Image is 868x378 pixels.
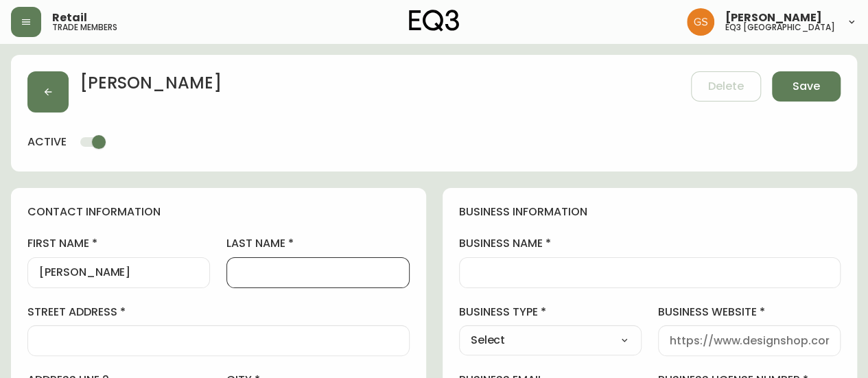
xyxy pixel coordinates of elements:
[80,71,222,102] h2: [PERSON_NAME]
[772,71,841,102] button: Save
[27,134,67,150] h4: active
[27,236,210,251] label: first name
[27,204,410,220] h4: contact information
[27,305,410,320] label: street address
[459,305,642,320] label: business type
[226,236,409,251] label: last name
[459,204,841,220] h4: business information
[687,8,714,36] img: 6b403d9c54a9a0c30f681d41f5fc2571
[459,236,841,251] label: business name
[52,23,117,32] h5: trade members
[793,79,820,94] span: Save
[725,12,822,23] span: [PERSON_NAME]
[409,10,460,32] img: logo
[670,334,829,347] input: https://www.designshop.com
[52,12,87,23] span: Retail
[725,23,835,32] h5: eq3 [GEOGRAPHIC_DATA]
[658,305,841,320] label: business website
